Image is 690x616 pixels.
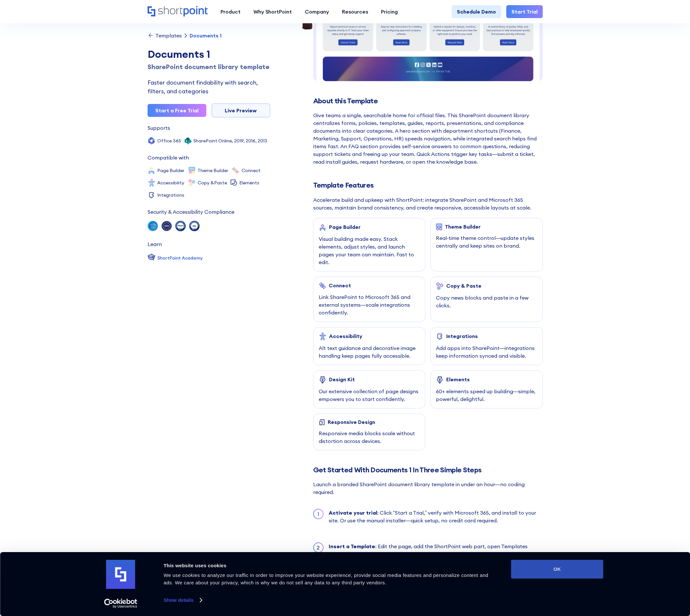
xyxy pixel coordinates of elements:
div: Page Builder [329,224,361,230]
div: Elements [239,180,259,185]
a: Schedule Demo [452,5,501,18]
h1: SharePoint document library template [148,62,270,72]
div: Office 365 [157,139,181,143]
a: Product [214,5,247,18]
div: : Click “Start a Trial,” verify with Microsoft 365, and install to your site. Or use the manual i... [329,509,543,524]
a: Show details [164,595,202,605]
div: Our extensive collection of page designs empowers you to start confidently. [319,387,420,403]
a: Company [298,5,335,18]
iframe: Chat Widget [574,541,690,616]
div: Alt text guidance and decorative image handling keep pages fully accessible. [319,344,420,360]
div: Learn [148,241,162,247]
a: Resources [335,5,375,18]
div: Faster document findability with search, filters, and categories [148,78,270,96]
h2: Template Features [313,181,543,189]
div: Company [305,8,329,15]
div: Compatible with [148,155,189,160]
div: 2 [314,543,323,552]
a: Start a Free Trial [148,104,206,117]
a: Usercentrics Cookiebot - opens in a new window [92,599,149,608]
a: Why ShortPoint [247,5,298,18]
div: Integrations [157,193,184,197]
div: Product [221,8,241,15]
div: Launch a branded SharePoint document library template in under an hour—no coding required. [313,480,543,496]
a: Live Preview [211,103,270,118]
a: Home [148,6,208,17]
div: Why ShortPoint [253,8,292,15]
div: Documents 1 [190,33,221,38]
div: Connect [242,168,261,173]
a: Pricing [375,5,404,18]
div: SharePoint Online, 2019, 2016, 2013 [193,139,267,143]
div: Accelerate build and upkeep with ShortPoint: integrate SharePoint and Microsoft 365 sources, main... [313,196,543,211]
div: 1 [314,509,323,518]
div: Pricing [381,8,398,15]
a: Start Trial [506,5,543,18]
img: soc 2 [148,221,158,231]
div: Copy &Paste [198,180,227,185]
button: OK [511,560,603,579]
div: Responsive media blocks scale without distortion across devices. [319,429,420,445]
div: Copy & Paste [446,283,481,289]
div: This website uses cookies [164,562,497,570]
img: logo [106,560,135,589]
div: Page Builder [157,168,184,173]
div: 60+ elements speed up building—simple, powerful, delightful. [436,387,537,403]
div: Integrations [446,333,478,339]
div: Theme Builder [445,224,481,230]
div: : Edit the page, add the ShortPoint web part, open Templates Library, and insert Documents 1 (or ... [329,542,543,558]
h2: Get Started With Documents 1 In Three Simple Steps [313,466,543,474]
div: Accessibility [329,333,362,339]
a: ShortPoint Academy [148,253,203,263]
div: Documents 1 [148,46,270,62]
div: Design Kit [329,376,355,382]
div: Visual building made easy. Stack elements, adjust styles, and launch pages your team can maintain... [319,235,420,266]
div: Elements [446,376,470,382]
div: Resources [342,8,368,15]
div: Theme Builder [198,168,228,173]
span: We use cookies to analyze our traffic in order to improve your website experience, provide social... [164,572,489,585]
div: Give teams a single, searchable home for official files. This SharePoint document library central... [313,111,543,166]
div: Supports [148,125,170,130]
div: Templates [155,33,182,38]
div: ShortPoint Academy [157,255,203,262]
div: Security & Accessibility Compliance [148,209,234,214]
div: Real‑time theme control—update styles centrally and keep sites on brand. [436,234,537,250]
a: Templates [148,32,182,39]
h2: About this Template [313,97,543,105]
div: Accessibility [157,180,184,185]
strong: Activate your trial [329,509,377,516]
div: Connect [329,282,351,288]
strong: Insert a Template [329,543,375,549]
div: Copy news blocks and paste in a few clicks. [436,294,537,309]
div: Add apps into SharePoint—integrations keep information synced and visible. [436,344,537,360]
div: Link SharePoint to Microsoft 365 and external systems—scale integrations confidently. [319,293,420,316]
div: Responsive Design [328,419,375,425]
